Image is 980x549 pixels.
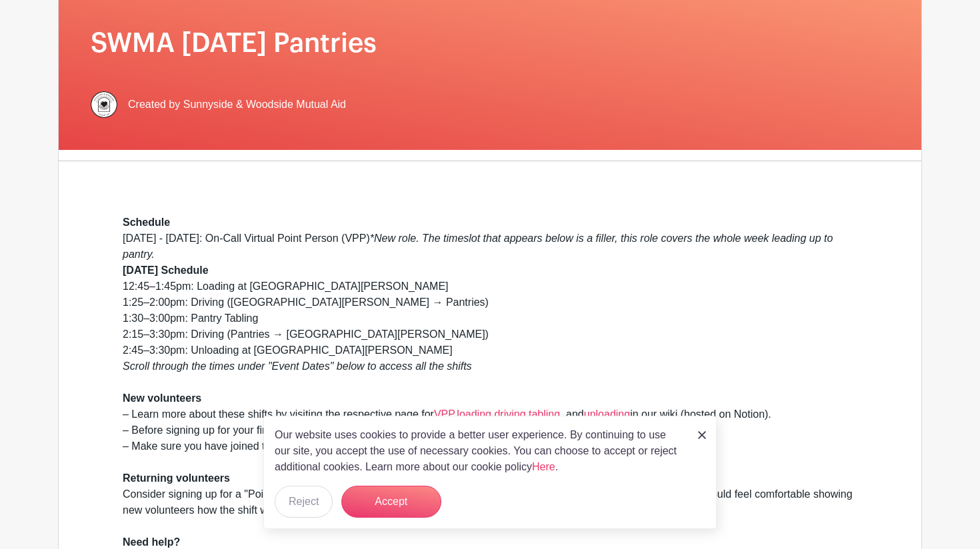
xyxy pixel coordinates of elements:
[698,431,706,439] img: close_button-5f87c8562297e5c2d7936805f587ecaba9071eb48480494691a3f1689db116b3.svg
[123,265,209,276] strong: [DATE] Schedule
[123,472,230,484] strong: Returning volunteers
[341,486,441,518] button: Accept
[91,91,117,118] img: 256.png
[123,392,201,404] strong: New volunteers
[275,486,333,518] button: Reject
[532,461,555,472] a: Here
[457,408,491,420] a: loading
[275,427,684,475] p: Our website uses cookies to provide a better user experience. By continuing to use our site, you ...
[123,217,170,228] strong: Schedule
[434,408,454,420] a: VPP
[128,97,346,113] span: Created by Sunnyside & Woodside Mutual Aid
[494,408,525,420] a: driving
[123,536,180,548] strong: Need help?
[584,408,630,420] a: unloading
[91,27,889,59] h1: SWMA [DATE] Pantries
[529,408,560,420] a: tabling
[123,360,472,372] em: Scroll through the times under "Event Dates" below to access all the shifts
[123,233,833,260] em: *New role. The timeslot that appears below is a filler, this role covers the whole week leading u...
